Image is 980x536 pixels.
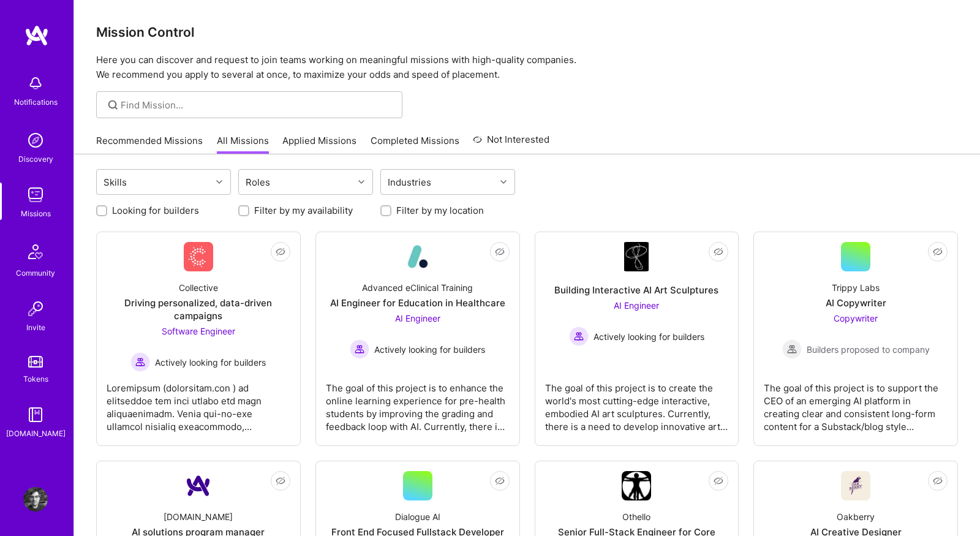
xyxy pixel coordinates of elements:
[23,296,48,321] img: Invite
[371,134,459,154] a: Completed Missions
[614,300,659,311] span: AI Engineer
[121,99,393,111] input: Find Mission...
[495,476,505,486] i: icon EyeClosed
[254,204,353,217] label: Filter by my availability
[26,321,45,334] div: Invite
[100,173,130,191] div: Skills
[933,247,943,257] i: icon EyeClosed
[473,132,549,154] a: Not Interested
[217,134,269,154] a: All Missions
[23,128,48,153] img: discovery
[622,510,650,523] div: Othello
[374,343,485,356] span: Actively looking for builders
[23,372,48,385] div: Tokens
[162,326,235,336] span: Software Engineer
[276,247,285,257] i: icon EyeClosed
[18,153,53,165] div: Discovery
[24,25,49,47] img: logo
[282,134,356,154] a: Applied Missions
[403,242,432,271] img: Company Logo
[243,173,273,191] div: Roles
[500,179,507,185] i: icon Chevron
[622,471,651,500] img: Company Logo
[837,510,875,523] div: Oakberry
[326,242,510,436] a: Company LogoAdvanced eClinical TrainingAI Engineer for Education in HealthcareAI Engineer Activel...
[21,207,51,220] div: Missions
[330,296,505,309] div: AI Engineer for Education in Healthcare
[569,327,589,346] img: Actively looking for builders
[164,510,233,523] div: [DOMAIN_NAME]
[21,237,50,266] img: Community
[826,296,886,309] div: AI Copywriter
[184,242,213,271] img: Company Logo
[216,179,222,185] i: icon Chevron
[96,134,203,154] a: Recommended Missions
[96,53,958,82] p: Here you can discover and request to join teams working on meaningful missions with high-quality ...
[594,330,704,343] span: Actively looking for builders
[107,242,290,436] a: Company LogoCollectiveDriving personalized, data-driven campaignsSoftware Engineer Actively looki...
[23,487,48,511] img: User Avatar
[112,204,199,217] label: Looking for builders
[358,179,364,185] i: icon Chevron
[362,281,473,294] div: Advanced eClinical Training
[764,242,948,436] a: Trippy LabsAI CopywriterCopywriter Builders proposed to companyBuilders proposed to companyThe go...
[395,510,440,523] div: Dialogue AI
[23,71,48,96] img: bell
[545,372,729,433] div: The goal of this project is to create the world's most cutting-edge interactive, embodied AI art ...
[107,296,290,322] div: Driving personalized, data-driven campaigns
[554,284,718,296] div: Building Interactive AI Art Sculptures
[326,372,510,433] div: The goal of this project is to enhance the online learning experience for pre-health students by ...
[841,471,870,500] img: Company Logo
[179,281,218,294] div: Collective
[130,352,150,372] img: Actively looking for builders
[20,487,51,511] a: User Avatar
[385,173,434,191] div: Industries
[714,247,723,257] i: icon EyeClosed
[782,339,802,359] img: Builders proposed to company
[96,25,958,40] h3: Mission Control
[23,183,48,207] img: teamwork
[155,356,266,369] span: Actively looking for builders
[495,247,505,257] i: icon EyeClosed
[545,242,729,436] a: Company LogoBuilding Interactive AI Art SculpturesAI Engineer Actively looking for buildersActive...
[14,96,58,108] div: Notifications
[350,339,369,359] img: Actively looking for builders
[764,372,948,433] div: The goal of this project is to support the CEO of an emerging AI platform in creating clear and c...
[28,356,43,368] img: tokens
[16,266,55,279] div: Community
[23,402,48,427] img: guide book
[834,313,878,323] span: Copywriter
[276,476,285,486] i: icon EyeClosed
[807,343,930,356] span: Builders proposed to company
[395,313,440,323] span: AI Engineer
[933,476,943,486] i: icon EyeClosed
[714,476,723,486] i: icon EyeClosed
[6,427,66,440] div: [DOMAIN_NAME]
[106,98,120,112] i: icon SearchGrey
[832,281,880,294] div: Trippy Labs
[396,204,484,217] label: Filter by my location
[184,471,213,500] img: Company Logo
[107,372,290,433] div: Loremipsum (dolorsitam.con ) ad elitseddoe tem inci utlabo etd magn aliquaenimadm. Venia qui-no-e...
[624,242,649,271] img: Company Logo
